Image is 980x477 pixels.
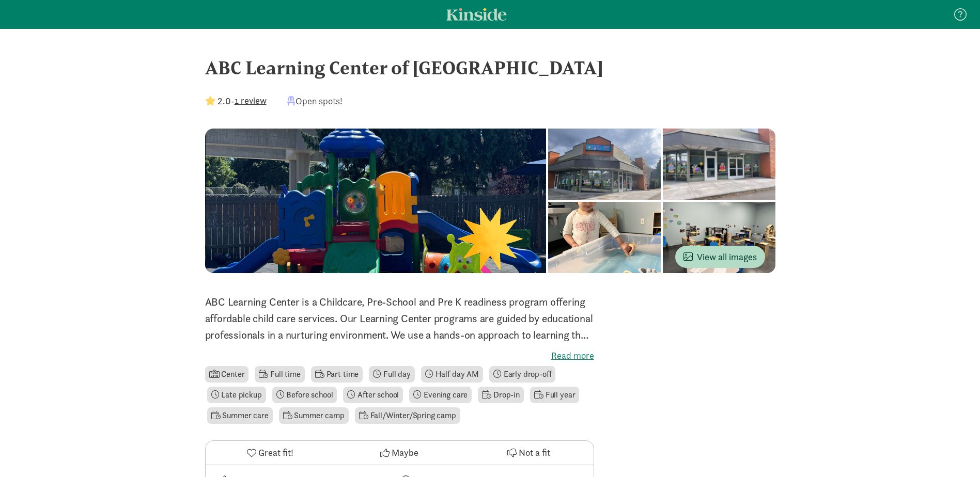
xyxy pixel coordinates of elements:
[683,250,757,264] span: View all images
[205,366,249,383] li: Center
[206,441,335,465] button: Great fit!
[311,366,363,383] li: Part time
[530,387,579,403] li: Full year
[489,366,556,383] li: Early drop-off
[205,94,267,108] div: -
[272,387,337,403] li: Before school
[205,349,594,362] label: Read more
[258,446,293,459] span: Great fit!
[279,407,349,424] li: Summer camp
[217,95,231,107] strong: 2.0
[207,407,273,424] li: Summer care
[446,8,507,21] a: Kinside
[464,441,593,465] button: Not a fit
[519,446,550,459] span: Not a fit
[205,294,594,343] p: ABC Learning Center is a Childcare, Pre-School and Pre K readiness program offering affordable ch...
[235,93,267,107] button: 1 review
[409,387,472,403] li: Evening care
[255,366,304,383] li: Full time
[335,441,464,465] button: Maybe
[369,366,415,383] li: Full day
[478,387,524,403] li: Drop-in
[343,387,403,403] li: After school
[207,387,266,403] li: Late pickup
[287,94,343,108] div: Open spots!
[205,54,775,82] div: ABC Learning Center of [GEOGRAPHIC_DATA]
[675,246,765,268] button: View all images
[421,366,483,383] li: Half day AM
[355,407,460,424] li: Fall/Winter/Spring camp
[392,446,418,459] span: Maybe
